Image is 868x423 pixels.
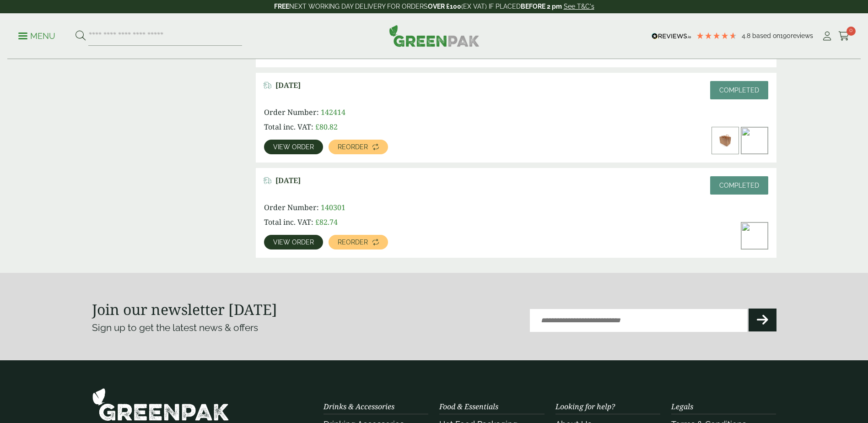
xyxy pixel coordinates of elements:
[780,32,791,39] span: 190
[338,239,368,245] span: Reorder
[321,202,345,212] span: 140301
[264,107,319,117] span: Order Number:
[329,140,388,154] a: Reorder
[719,182,759,189] span: Completed
[752,32,780,39] span: Based on
[92,299,277,319] strong: Join our newsletter [DATE]
[315,217,338,227] bdi: 82.74
[264,202,319,212] span: Order Number:
[275,81,301,90] span: [DATE]
[838,32,850,41] i: Cart
[321,107,345,117] span: 142414
[264,235,323,249] a: View order
[428,3,461,10] strong: OVER £100
[315,122,319,132] span: £
[273,239,314,245] span: View order
[275,176,301,185] span: [DATE]
[92,320,400,335] p: Sign up to get the latest news & offers
[742,32,752,39] span: 4.8
[712,127,739,154] img: Extra-Large-Kraft-Carrier-333022AD-Open-300x200.jpg
[273,144,314,150] span: View order
[521,3,562,10] strong: BEFORE 2 pm
[389,25,480,47] img: GreenPak Supplies
[315,217,319,227] span: £
[264,217,313,227] span: Total inc. VAT:
[821,32,833,41] i: My Account
[264,140,323,154] a: View order
[838,29,850,43] a: 0
[315,122,338,132] bdi: 80.82
[741,222,768,249] img: 12.5-300x200.jpg
[719,87,759,94] span: Completed
[18,31,55,40] a: Menu
[338,144,368,150] span: Reorder
[696,32,737,40] div: 4.79 Stars
[92,388,229,421] img: GreenPak Supplies
[652,33,691,39] img: REVIEWS.io
[564,3,594,10] a: See T&C's
[846,27,856,36] span: 0
[264,122,313,132] span: Total inc. VAT:
[791,32,813,39] span: reviews
[274,3,289,10] strong: FREE
[741,127,768,154] img: dsc_6880a_1_3-300x200.jpg
[18,31,55,42] p: Menu
[329,235,388,249] a: Reorder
